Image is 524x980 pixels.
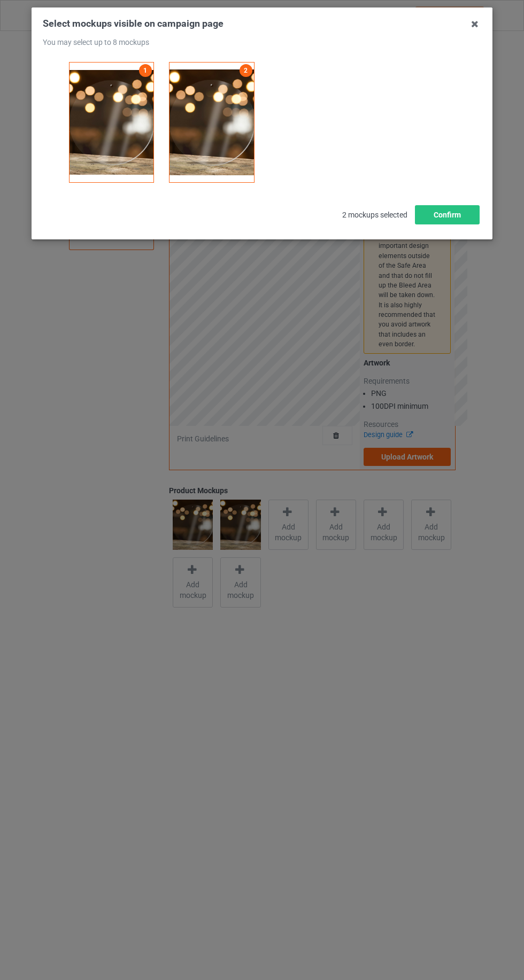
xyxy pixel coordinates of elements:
[43,18,224,29] span: Select mockups visible on campaign page
[239,64,252,77] a: 2
[335,203,415,227] span: 2 mockups selected
[43,38,149,46] span: You may select up to 8 mockups
[139,64,152,77] a: 1
[415,205,480,224] button: Confirm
